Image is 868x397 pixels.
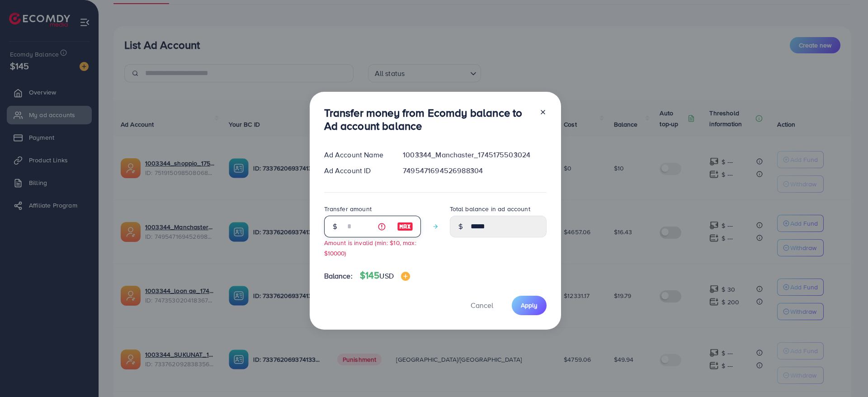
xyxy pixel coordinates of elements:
[324,271,353,281] span: Balance:
[317,150,396,160] div: Ad Account Name
[397,221,413,232] img: image
[459,296,505,315] button: Cancel
[379,271,393,281] span: USD
[360,270,410,281] h4: $145
[396,150,553,160] div: 1003344_Manchaster_1745175503024
[401,272,410,281] img: image
[324,106,532,132] h3: Transfer money from Ecomdy balance to Ad account balance
[521,301,538,310] span: Apply
[324,204,372,213] label: Transfer amount
[512,296,547,315] button: Apply
[396,165,553,176] div: 7495471694526988304
[324,238,416,257] small: Amount is invalid (min: $10, max: $10000)
[830,356,861,390] iframe: Chat
[450,204,530,213] label: Total balance in ad account
[317,165,396,176] div: Ad Account ID
[471,300,493,310] span: Cancel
